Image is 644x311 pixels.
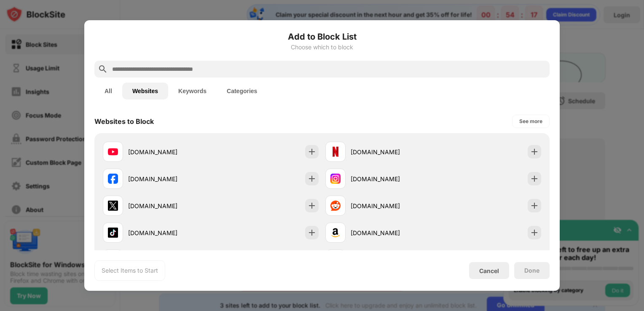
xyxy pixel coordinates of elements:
[519,117,542,126] div: See more
[217,83,267,99] button: Categories
[479,267,499,274] div: Cancel
[128,174,211,183] div: [DOMAIN_NAME]
[351,147,433,156] div: [DOMAIN_NAME]
[108,201,118,211] img: favicons
[102,266,158,275] div: Select Items to Start
[128,228,211,237] div: [DOMAIN_NAME]
[94,117,154,126] div: Websites to Block
[351,201,433,210] div: [DOMAIN_NAME]
[94,83,122,99] button: All
[94,30,550,43] h6: Add to Block List
[128,147,211,156] div: [DOMAIN_NAME]
[98,64,108,74] img: search.svg
[128,201,211,210] div: [DOMAIN_NAME]
[108,228,118,238] img: favicons
[351,174,433,183] div: [DOMAIN_NAME]
[330,201,341,211] img: favicons
[330,147,341,157] img: favicons
[524,267,539,274] div: Done
[94,44,550,51] div: Choose which to block
[330,228,341,238] img: favicons
[122,83,168,99] button: Websites
[330,174,341,184] img: favicons
[168,83,217,99] button: Keywords
[108,147,118,157] img: favicons
[351,228,433,237] div: [DOMAIN_NAME]
[108,174,118,184] img: favicons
